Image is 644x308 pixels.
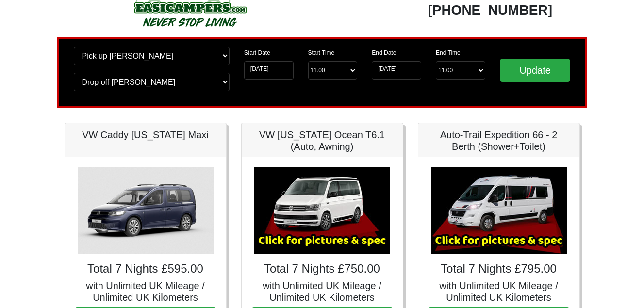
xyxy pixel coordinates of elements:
[251,280,393,303] h5: with Unlimited UK Mileage / Unlimited UK Kilometers
[244,61,294,80] input: Start Date
[428,280,570,303] h5: with Unlimited UK Mileage / Unlimited UK Kilometers
[500,59,571,82] input: Update
[75,280,216,303] h5: with Unlimited UK Mileage / Unlimited UK Kilometers
[400,1,580,19] div: [PHONE_NUMBER]
[78,167,214,254] img: VW Caddy California Maxi
[436,49,461,57] label: End Time
[428,129,570,152] h5: Auto-Trail Expedition 66 - 2 Berth (Shower+Toilet)
[254,167,390,254] img: VW California Ocean T6.1 (Auto, Awning)
[372,49,396,57] label: End Date
[75,129,216,141] h5: VW Caddy [US_STATE] Maxi
[75,262,216,276] h4: Total 7 Nights £595.00
[244,49,270,57] label: Start Date
[308,49,335,57] label: Start Time
[251,262,393,276] h4: Total 7 Nights £750.00
[251,129,393,152] h5: VW [US_STATE] Ocean T6.1 (Auto, Awning)
[431,167,567,254] img: Auto-Trail Expedition 66 - 2 Berth (Shower+Toilet)
[372,61,421,80] input: Return Date
[428,262,570,276] h4: Total 7 Nights £795.00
